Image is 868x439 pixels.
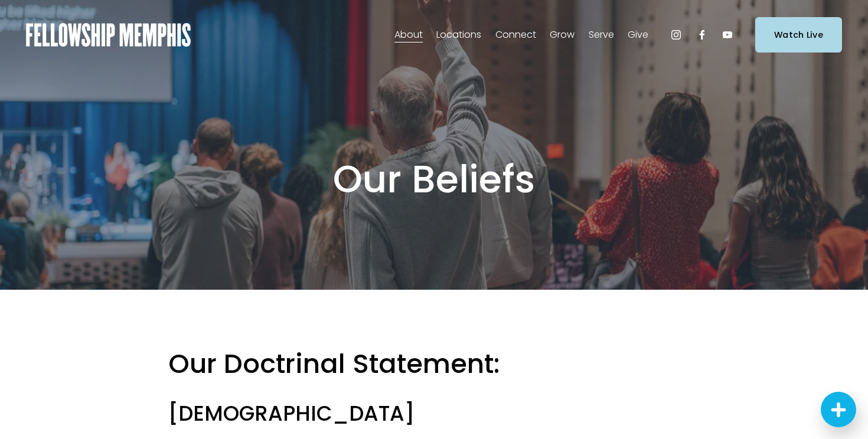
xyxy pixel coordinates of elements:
h2: Our Doctrinal Statement: [168,347,700,381]
span: Grow [550,27,575,44]
span: About [394,27,423,44]
a: folder dropdown [495,25,536,44]
a: folder dropdown [436,25,481,44]
span: Connect [495,27,536,44]
a: folder dropdown [550,25,575,44]
a: folder dropdown [589,25,614,44]
a: Instagram [670,29,682,41]
a: folder dropdown [394,25,423,44]
span: Locations [436,27,481,44]
img: Fellowship Memphis [26,23,191,47]
span: Serve [589,27,614,44]
h3: [DEMOGRAPHIC_DATA] [168,400,700,428]
h1: Our Beliefs [168,156,700,203]
a: folder dropdown [628,25,648,44]
a: Watch Live [755,17,842,52]
a: Facebook [696,29,708,41]
span: Give [628,27,648,44]
a: YouTube [722,29,733,41]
